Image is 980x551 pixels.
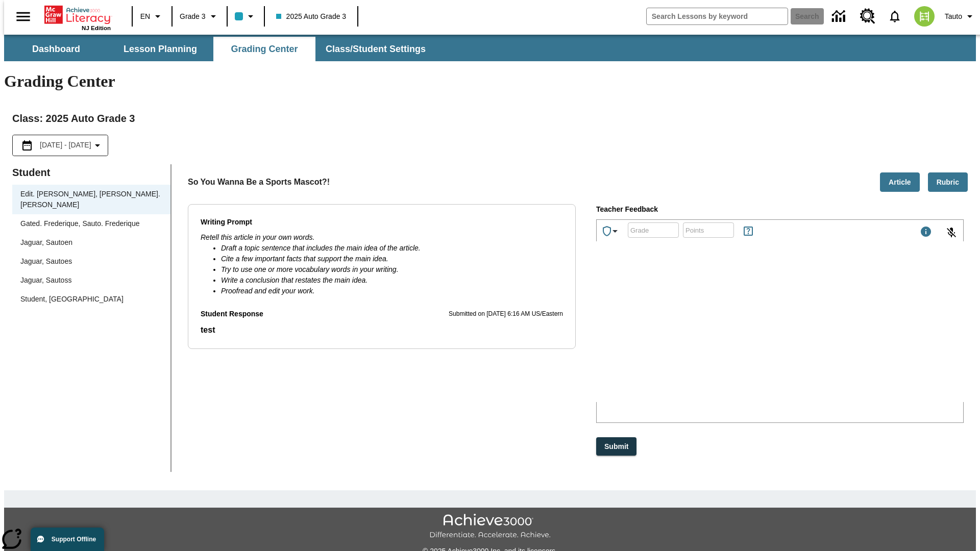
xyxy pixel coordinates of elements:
button: Support Offline [31,528,104,551]
input: Grade: Letters, numbers, %, + and - are allowed. [628,217,679,244]
input: search field [647,8,788,24]
body: Type your response here. [4,8,149,17]
button: Article, Will open in new tab [880,172,920,192]
span: Class/Student Settings [326,43,426,55]
span: Lesson Planning [124,43,197,55]
a: Home [44,5,111,25]
button: Open side menu [8,2,38,32]
p: Teacher Feedback [596,204,964,215]
span: Tauto [945,11,962,22]
span: Grading Center [231,43,298,55]
div: Maximum 1000 characters Press Escape to exit toolbar and use left and right arrow keys to access ... [920,226,932,240]
button: Class color is light blue. Change class color [231,7,261,26]
img: Achieve3000 Differentiate Accelerate Achieve [429,514,551,540]
div: Jaguar, Sautoes [12,252,170,271]
button: Submit [596,437,636,456]
div: Edit. [PERSON_NAME], [PERSON_NAME]. [PERSON_NAME] [12,185,170,214]
li: Cite a few important facts that support the main idea. [221,254,563,264]
span: 2025 Auto Grade 3 [276,11,347,22]
p: Student Response [201,309,263,320]
div: Jaguar, Sautoes [20,256,72,267]
button: Select a new avatar [908,3,941,30]
div: Jaguar, Sautoen [20,237,72,248]
a: Notifications [881,3,908,30]
div: Jaguar, Sautoss [20,275,71,286]
p: So You Wanna Be a Sports Mascot?! [188,176,330,188]
button: Achievements [597,221,625,241]
div: Home [44,4,111,31]
p: Writing Prompt [201,217,563,228]
div: Grade: Letters, numbers, %, + and - are allowed. [628,222,679,238]
button: Language: EN, Select a language [136,7,168,26]
li: Proofread and edit your work. [221,286,563,296]
span: NJ Edition [82,25,111,31]
div: Gated. Frederique, Sauto. Frederique [20,218,139,229]
button: Lesson Planning [109,37,211,61]
div: Student, [GEOGRAPHIC_DATA] [20,294,124,305]
div: Jaguar, Sautoen [12,233,170,252]
input: Points: Must be equal to or less than 25. [683,217,734,244]
div: Gated. Frederique, Sauto. Frederique [12,214,170,233]
img: avatar image [914,6,935,27]
li: Try to use one or more vocabulary words in your writing. [221,264,563,275]
button: Class/Student Settings [317,37,434,61]
li: Write a conclusion that restates the main idea. [221,275,563,286]
button: Grading Center [213,37,315,61]
p: test [201,324,563,336]
span: EN [140,11,150,22]
h1: Grading Center [4,72,976,91]
p: Student Response [201,324,563,336]
div: Points: Must be equal to or less than 25. [683,222,734,238]
span: Dashboard [32,43,80,55]
a: Resource Center, Will open in new tab [854,3,881,30]
li: Draft a topic sentence that includes the main idea of the article. [221,243,563,254]
div: Student, [GEOGRAPHIC_DATA] [12,290,170,309]
button: Rules for Earning Points and Achievements, Will open in new tab [738,221,758,241]
div: SubNavbar [4,37,435,61]
button: Dashboard [5,37,107,61]
span: Support Offline [52,536,96,543]
a: Data Center [826,3,854,31]
span: [DATE] - [DATE] [40,140,91,151]
button: Grade: Grade 3, Select a grade [176,7,224,26]
p: Retell this article in your own words. [201,232,563,243]
h2: Class : 2025 Auto Grade 3 [12,110,968,127]
span: Grade 3 [180,11,206,22]
button: Select the date range menu item [17,139,104,152]
div: Jaguar, Sautoss [12,271,170,290]
div: SubNavbar [4,35,976,61]
svg: Collapse Date Range Filter [91,139,104,152]
div: Edit. [PERSON_NAME], [PERSON_NAME]. [PERSON_NAME] [20,189,162,210]
p: Student [12,164,170,181]
button: Click to activate and allow voice recognition [939,220,964,245]
p: test thiss [4,8,149,17]
p: Submitted on [DATE] 6:16 AM US/Eastern [449,309,563,319]
button: Rubric, Will open in new tab [928,172,968,192]
button: Profile/Settings [941,7,980,26]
